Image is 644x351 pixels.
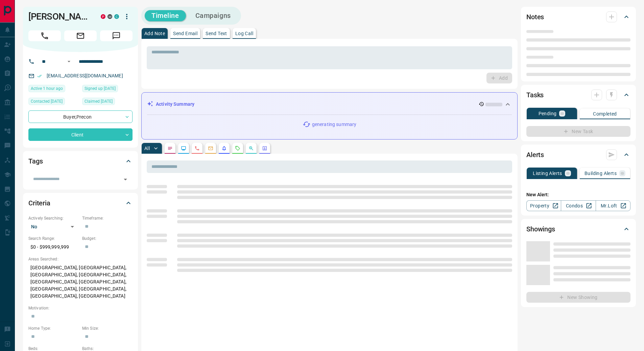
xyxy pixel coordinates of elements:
div: Buyer , Precon [28,110,133,123]
p: Timeframe: [82,215,133,221]
span: Active 1 hour ago [31,85,63,92]
svg: Notes [167,146,173,151]
span: Message [100,30,133,41]
svg: Requests [235,146,240,151]
p: Min Size: [82,325,133,331]
h2: Alerts [526,149,544,160]
div: Fri Jul 11 2025 [28,98,79,107]
div: Mon Feb 28 2022 [82,98,133,107]
a: Mr.Loft [596,200,630,211]
button: Campaigns [189,10,238,21]
span: Signed up [DATE] [85,85,116,92]
h1: [PERSON_NAME] [28,11,91,22]
div: Showings [526,221,630,237]
p: Budget: [82,235,133,242]
p: Send Text [206,31,227,36]
p: Listing Alerts [533,171,562,176]
div: Client [28,128,133,141]
button: Open [65,57,73,66]
div: Thu Aug 14 2025 [28,85,79,94]
div: Tags [28,153,133,169]
p: Areas Searched: [28,256,133,262]
p: Actively Searching: [28,215,79,221]
div: Criteria [28,195,133,211]
p: Log Call [235,31,253,36]
svg: Lead Browsing Activity [181,146,186,151]
h2: Notes [526,11,544,22]
svg: Emails [208,146,213,151]
p: Completed [593,111,617,116]
svg: Listing Alerts [221,146,227,151]
svg: Opportunities [248,146,254,151]
p: Add Note [144,31,165,36]
a: Condos [561,200,596,211]
div: Alerts [526,147,630,163]
div: Mon Feb 28 2022 [82,85,133,94]
div: Activity Summary [147,98,512,110]
p: Search Range: [28,235,79,242]
p: Building Alerts [585,171,617,176]
svg: Calls [194,146,200,151]
div: Notes [526,9,630,25]
h2: Criteria [28,198,50,208]
p: [GEOGRAPHIC_DATA], [GEOGRAPHIC_DATA], [GEOGRAPHIC_DATA], [GEOGRAPHIC_DATA], [GEOGRAPHIC_DATA], [G... [28,262,133,302]
p: Home Type: [28,325,79,331]
div: Tasks [526,87,630,103]
a: Property [526,200,561,211]
div: property.ca [101,14,105,19]
p: New Alert: [526,191,630,198]
p: $0 - $999,999,999 [28,242,79,253]
span: Call [28,30,61,41]
div: No [28,221,79,232]
h2: Showings [526,224,555,234]
a: [EMAIL_ADDRESS][DOMAIN_NAME] [47,73,123,78]
div: mrloft.ca [108,14,112,19]
p: Send Email [173,31,197,36]
p: All [144,146,150,151]
p: generating summary [312,121,356,128]
h2: Tasks [526,90,544,100]
svg: Agent Actions [262,146,267,151]
h2: Tags [28,156,43,167]
button: Open [121,175,130,184]
p: Pending [539,111,557,116]
div: condos.ca [114,14,119,19]
span: Email [64,30,97,41]
p: Activity Summary [156,101,194,108]
p: Motivation: [28,305,133,311]
span: Claimed [DATE] [85,98,113,105]
button: Timeline [145,10,186,21]
svg: Email Verified [37,74,42,78]
span: Contacted [DATE] [31,98,63,105]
